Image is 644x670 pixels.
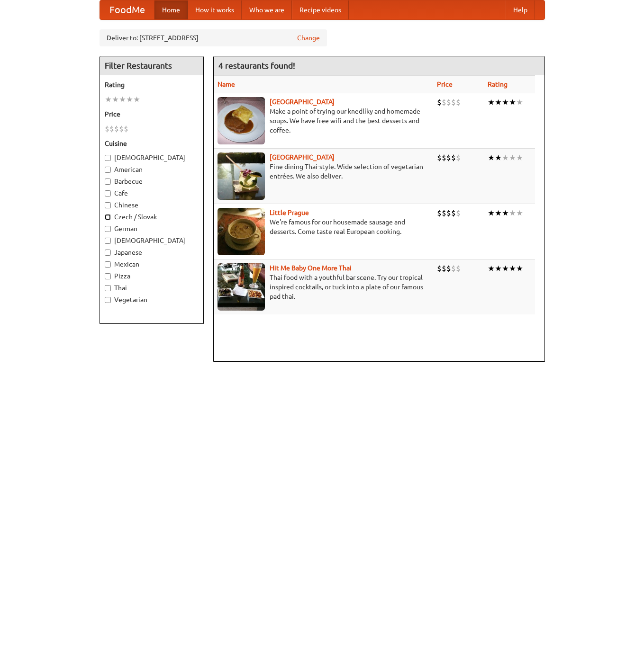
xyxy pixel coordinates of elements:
[105,212,199,222] label: Czech / Slovak
[109,124,114,134] li: $
[437,97,442,107] li: $
[218,217,430,236] p: We're famous for our housemade sausage and desserts. Come taste real European cooking.
[516,152,523,163] li: ★
[105,297,111,303] input: Vegetarian
[105,177,199,186] label: Barbecue
[456,152,461,163] li: $
[442,152,446,163] li: $
[105,188,199,198] label: Cafe
[456,97,461,107] li: $
[218,61,295,70] ng-pluralize: 4 restaurants found!
[105,200,199,210] label: Chinese
[451,97,456,107] li: $
[442,208,446,218] li: $
[188,0,242,19] a: How it works
[105,190,111,197] input: Cafe
[105,226,111,232] input: German
[488,263,495,274] li: ★
[506,0,535,19] a: Help
[105,250,111,256] input: Japanese
[154,0,188,19] a: Home
[105,271,199,281] label: Pizza
[502,97,509,107] li: ★
[105,295,199,304] label: Vegetarian
[119,124,124,134] li: $
[488,208,495,218] li: ★
[218,162,430,181] p: Fine dining Thai-style. Wide selection of vegetarian entrées. We also deliver.
[437,80,453,88] a: Price
[502,152,509,163] li: ★
[105,236,199,245] label: [DEMOGRAPHIC_DATA]
[105,238,111,244] input: [DEMOGRAPHIC_DATA]
[105,94,112,105] li: ★
[105,109,199,119] h5: Price
[105,155,111,161] input: [DEMOGRAPHIC_DATA]
[437,263,442,274] li: $
[124,124,128,134] li: $
[509,263,516,274] li: ★
[105,179,111,185] input: Barbecue
[270,153,335,161] a: [GEOGRAPHIC_DATA]
[218,273,430,301] p: Thai food with a youthful bar scene. Try our tropical inspired cocktails, or tuck into a plate of...
[105,224,199,233] label: German
[488,97,495,107] li: ★
[100,0,154,19] a: FoodMe
[451,208,456,218] li: $
[105,80,199,89] h5: Rating
[100,56,203,75] h4: Filter Restaurants
[446,97,451,107] li: $
[446,208,451,218] li: $
[218,152,265,200] img: satay.jpg
[105,285,111,291] input: Thai
[437,208,442,218] li: $
[270,264,352,272] a: Hit Me Baby One More Thai
[502,208,509,218] li: ★
[105,202,111,208] input: Chinese
[218,208,265,255] img: littleprague.jpg
[446,152,451,163] li: $
[105,153,199,162] label: [DEMOGRAPHIC_DATA]
[105,259,199,269] label: Mexican
[105,165,199,174] label: American
[451,263,456,274] li: $
[218,263,265,311] img: babythai.jpg
[105,167,111,173] input: American
[442,97,446,107] li: $
[495,152,502,163] li: ★
[516,208,523,218] li: ★
[105,124,109,134] li: $
[114,124,119,134] li: $
[242,0,292,19] a: Who we are
[437,152,442,163] li: $
[105,261,111,268] input: Mexican
[126,94,133,105] li: ★
[270,98,335,106] a: [GEOGRAPHIC_DATA]
[218,107,430,135] p: Make a point of trying our knedlíky and homemade soups. We have free wifi and the best desserts a...
[218,80,235,88] a: Name
[100,29,327,46] div: Deliver to: [STREET_ADDRESS]
[112,94,119,105] li: ★
[292,0,349,19] a: Recipe videos
[509,152,516,163] li: ★
[218,97,265,144] img: czechpoint.jpg
[105,139,199,148] h5: Cuisine
[509,97,516,107] li: ★
[495,97,502,107] li: ★
[509,208,516,218] li: ★
[502,263,509,274] li: ★
[270,209,309,216] b: Little Prague
[488,152,495,163] li: ★
[495,263,502,274] li: ★
[516,97,523,107] li: ★
[456,208,461,218] li: $
[488,80,508,88] a: Rating
[105,273,111,279] input: Pizza
[446,263,451,274] li: $
[442,263,446,274] li: $
[105,248,199,257] label: Japanese
[105,214,111,220] input: Czech / Slovak
[456,263,461,274] li: $
[133,94,140,105] li: ★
